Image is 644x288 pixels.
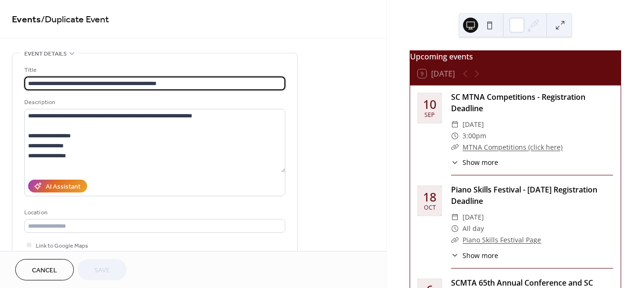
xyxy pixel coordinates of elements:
div: ​ [451,250,459,260]
div: ​ [451,130,459,142]
div: AI Assistant [46,182,80,192]
a: Piano Skills Festival Page [463,235,541,244]
div: ​ [451,223,459,234]
div: ​ [451,211,459,223]
button: Cancel [15,259,74,280]
span: Cancel [32,266,57,276]
button: ​Show more [451,250,498,260]
span: [DATE] [463,211,484,223]
div: Sep [424,112,435,118]
div: 18 [423,191,436,203]
a: SC MTNA Competitions - Registration Deadline [451,92,585,114]
span: 3:00pm [463,130,486,142]
div: Upcoming events [410,51,621,62]
div: ​ [451,234,459,246]
div: ​ [451,119,459,130]
div: ​ [451,157,459,167]
span: Event details [24,49,67,59]
span: / Duplicate Event [41,10,109,29]
span: Show more [463,250,498,260]
button: ​Show more [451,157,498,167]
div: ​ [451,142,459,153]
a: Piano Skills Festival - [DATE] Registration Deadline [451,184,597,206]
div: Oct [424,205,436,211]
span: Link to Google Maps [36,241,88,251]
a: MTNA Competitions (click here) [463,143,563,152]
div: 10 [423,98,436,110]
button: AI Assistant [28,180,87,192]
div: Location [24,208,283,218]
span: All day [463,223,484,234]
div: Description [24,97,283,107]
span: Show more [463,157,498,167]
span: [DATE] [463,119,484,130]
div: Title [24,65,283,75]
a: Events [12,10,41,29]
